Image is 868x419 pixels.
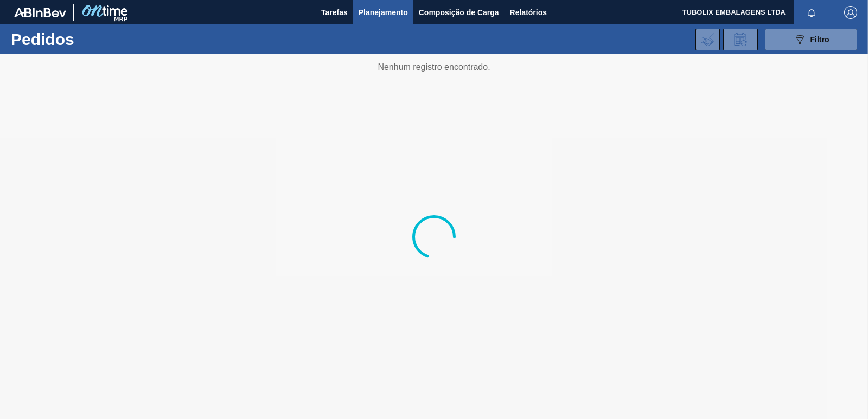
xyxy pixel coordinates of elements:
span: Filtro [810,35,829,44]
img: Logout [844,6,857,19]
span: Relatórios [510,6,547,19]
span: Tarefas [321,6,348,19]
span: Planejamento [359,6,408,19]
div: Importar Negociações dos Pedidos [695,29,720,50]
div: Solicitação de Revisão de Pedidos [723,29,758,50]
span: Composição de Carga [419,6,499,19]
img: TNhmsLtSVTkK8tSr43FrP2fwEKptu5GPRR3wAAAABJRU5ErkJggg== [14,8,66,17]
button: Filtro [765,29,857,50]
button: Notificações [794,5,829,20]
h1: Pedidos [11,33,168,46]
